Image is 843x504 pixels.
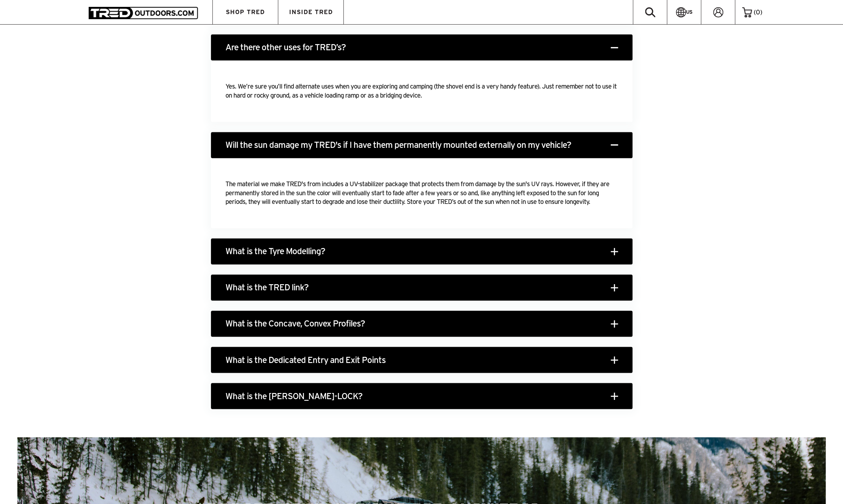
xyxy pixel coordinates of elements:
span: 0 [756,9,760,16]
h3: What is the Dedicated Entry and Exit Points [211,347,632,373]
h3: What is the Tyre Modelling? [211,238,632,264]
span: ( ) [754,9,762,16]
h3: What is the Concave, Convex Profiles? [211,311,632,337]
h3: What is the [PERSON_NAME]-LOCK? [211,383,632,409]
span: INSIDE TRED [289,9,333,15]
h3: Will the sun damage my TRED's if I have them permanently mounted externally on my vehicle? [211,132,632,158]
h3: Are there other uses for TRED’s? [211,34,632,60]
img: TRED Outdoors America [89,7,198,19]
h3: What is the TRED link? [211,274,632,300]
div: Yes. We’re sure you’ll find alternate uses when you are exploring and camping (the shovel end is ... [211,60,632,122]
span: SHOP TRED [226,9,265,15]
div: The material we make TRED's from includes a UV-stabilizer package that protects them from damage ... [211,158,632,228]
img: cart-icon [742,7,752,17]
